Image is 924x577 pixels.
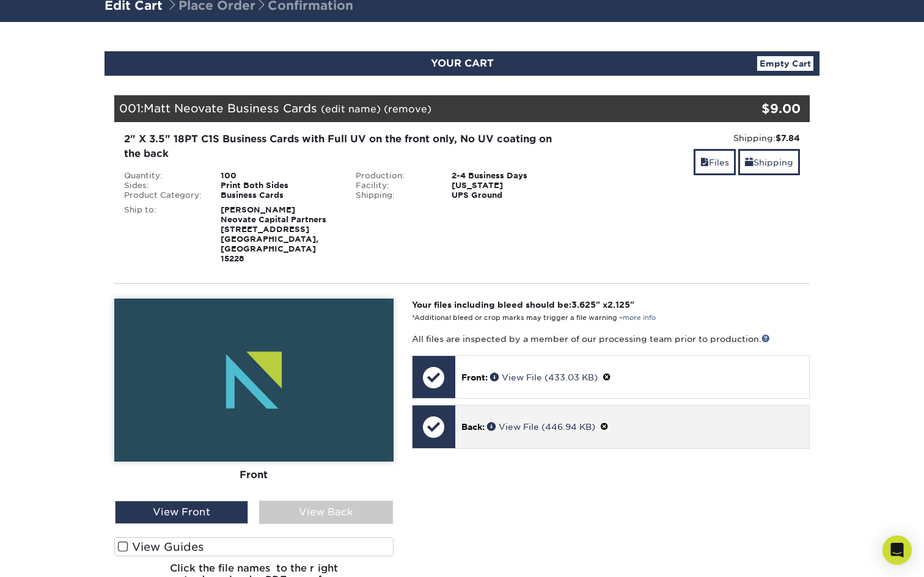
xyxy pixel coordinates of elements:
div: View Front [115,501,248,524]
span: Back: [461,422,485,432]
a: (remove) [384,103,431,115]
span: shipping [745,158,754,167]
span: YOUR CART [431,57,494,69]
a: more info [623,314,656,322]
small: *Additional bleed or crop marks may trigger a file warning – [412,314,656,322]
div: Facility: [346,181,443,191]
div: Open Intercom Messenger [882,535,912,565]
div: Quantity: [115,171,211,181]
a: View File (433.03 KB) [490,372,598,382]
span: Front: [461,372,488,382]
div: UPS Ground [442,191,577,200]
div: Shipping: [346,191,443,200]
a: Empty Cart [757,56,813,71]
div: Shipping: [587,132,800,144]
div: [US_STATE] [442,181,577,191]
div: Business Cards [211,191,346,200]
span: files [700,158,709,167]
div: Sides: [115,181,211,191]
a: View File (446.94 KB) [487,422,595,432]
a: (edit name) [321,103,381,115]
strong: Your files including bleed should be: " x " [412,300,634,310]
div: Front [114,462,394,488]
div: 001: [114,95,694,122]
div: Print Both Sides [211,181,346,191]
strong: [PERSON_NAME] Neovate Capital Partners [STREET_ADDRESS] [GEOGRAPHIC_DATA], [GEOGRAPHIC_DATA] 15228 [221,205,326,263]
a: Files [694,149,736,175]
p: All files are inspected by a member of our processing team prior to production. [412,333,810,345]
div: Production: [346,171,443,181]
div: View Back [259,501,392,524]
span: 3.625 [571,300,596,310]
div: Product Category: [115,191,211,200]
a: Shipping [738,149,800,175]
div: 2-4 Business Days [442,171,577,181]
strong: $7.84 [776,133,800,143]
span: Matt Neovate Business Cards [144,101,317,115]
label: View Guides [114,537,394,556]
span: 2.125 [607,300,630,310]
div: 100 [211,171,346,181]
div: $9.00 [694,100,801,118]
div: Ship to: [115,205,211,264]
div: 2" X 3.5" 18PT C1S Business Cards with Full UV on the front only, No UV coating on the back [124,132,568,161]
